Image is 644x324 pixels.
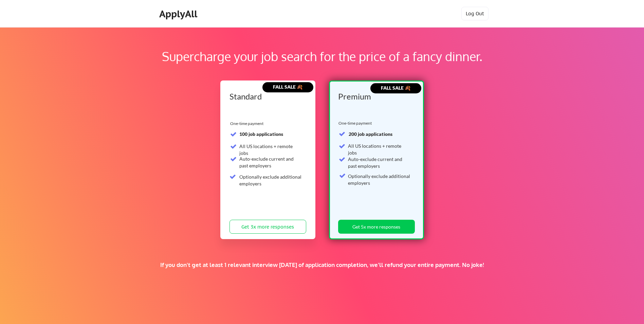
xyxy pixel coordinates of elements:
div: Auto-exclude current and past employers [239,156,302,169]
div: Supercharge your job search for the price of a fancy dinner. [43,47,601,66]
button: Get 3x more responses [229,220,306,234]
div: Optionally exclude additional employers [348,173,411,186]
div: Auto-exclude current and past employers [348,156,411,169]
strong: 200 job applications [349,131,392,137]
div: If you don't get at least 1 relevant interview [DATE] of application completion, we'll refund you... [118,261,526,269]
button: Get 5x more responses [338,220,415,234]
div: All US locations + remote jobs [239,143,302,156]
div: All US locations + remote jobs [348,143,411,156]
div: Standard [229,92,304,101]
div: One-time payment [338,121,374,126]
strong: FALL SALE 🍂 [273,84,302,90]
button: Log Out [461,7,489,20]
div: Premium [338,92,412,101]
strong: 100 job applications [239,131,283,137]
div: Optionally exclude additional employers [239,174,302,187]
div: One-time payment [230,121,265,126]
div: ApplyAll [159,8,199,20]
strong: FALL SALE 🍂 [381,85,410,91]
